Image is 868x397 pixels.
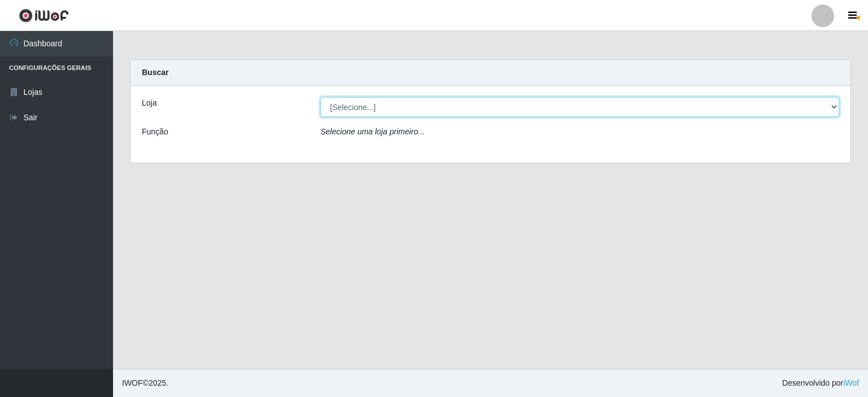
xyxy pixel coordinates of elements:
[142,97,157,109] label: Loja
[142,126,168,138] label: Função
[843,378,859,387] a: iWof
[122,377,168,389] span: © 2025 .
[19,8,69,23] img: CoreUI Logo
[122,378,143,387] span: IWOF
[142,68,168,77] strong: Buscar
[320,127,424,136] i: Selecione uma loja primeiro...
[782,377,859,389] span: Desenvolvido por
